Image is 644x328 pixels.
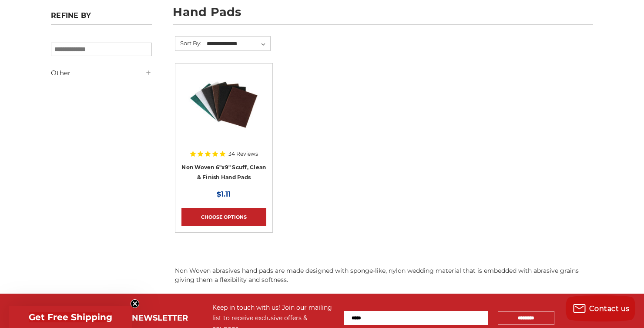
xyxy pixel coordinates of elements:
p: Non Woven abrasives hand pads are made designed with sponge-like, nylon wedding material that is ... [175,266,593,284]
button: Close teaser [131,299,139,308]
h5: Refine by [51,11,152,25]
span: NEWSLETTER [132,313,188,323]
a: Non Woven 6"x9" Scuff, Clean & Finish Hand Pads [181,70,266,181]
a: Choose Options [181,208,266,226]
img: Non Woven 6"x9" Scuff, Clean & Finish Hand Pads [181,70,266,139]
select: Sort By: [205,37,270,50]
label: Sort By: [175,37,201,50]
button: Contact us [566,295,635,321]
div: Get Free ShippingClose teaser [9,306,132,328]
h1: hand pads [173,6,593,25]
span: $1.11 [217,190,231,198]
span: Contact us [589,305,630,313]
span: Get Free Shipping [29,312,112,322]
h5: Other [51,68,152,78]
